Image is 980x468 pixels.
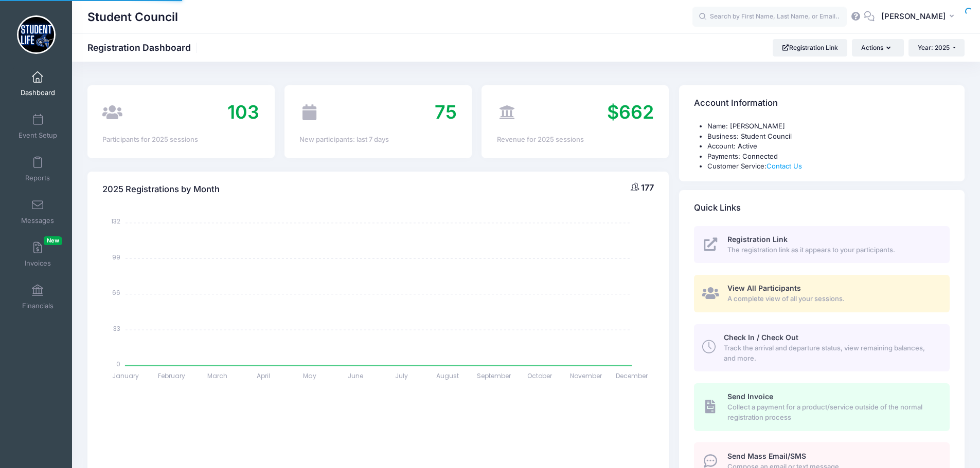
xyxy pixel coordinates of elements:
a: Check In / Check Out Track the arrival and departure status, view remaining balances, and more. [694,324,950,371]
span: Send Invoice [727,392,773,401]
li: Payments: Connected [707,152,950,162]
a: Registration Link [773,39,847,57]
span: Financials [22,302,54,310]
div: Revenue for 2025 sessions [497,135,654,145]
span: 75 [435,101,457,123]
div: New participants: last 7 days [299,135,456,145]
a: Registration Link The registration link as it appears to your participants. [694,226,950,264]
tspan: 66 [112,288,120,297]
button: Year: 2025 [908,39,965,57]
span: Send Mass Email/SMS [727,452,806,460]
span: Registration Link [727,235,788,244]
a: Event Setup [13,108,62,144]
span: Messages [21,216,54,225]
span: Invoices [25,259,51,268]
a: Messages [13,194,62,230]
span: $662 [607,101,654,123]
span: Check In / Check Out [724,333,798,342]
a: InvoicesNew [13,236,62,272]
span: [PERSON_NAME] [881,11,946,22]
li: Business: Student Council [707,132,950,142]
a: Financials [13,279,62,315]
tspan: July [396,371,408,380]
span: A complete view of all your sessions. [727,294,938,304]
tspan: December [616,371,648,380]
tspan: 99 [112,252,120,261]
a: Contact Us [767,162,802,170]
a: View All Participants A complete view of all your sessions. [694,275,950,312]
span: Event Setup [19,131,57,140]
a: Dashboard [13,66,62,102]
h4: Account Information [694,89,778,118]
h4: 2025 Registrations by Month [102,175,220,204]
tspan: November [570,371,602,380]
tspan: 33 [113,324,120,332]
div: Participants for 2025 sessions [102,135,259,145]
span: Reports [25,174,50,182]
span: The registration link as it appears to your participants. [727,245,938,255]
tspan: March [208,371,228,380]
span: Dashboard [21,88,55,97]
button: [PERSON_NAME] [875,5,965,29]
h1: Registration Dashboard [87,42,200,53]
span: Year: 2025 [918,44,950,51]
span: New [44,236,62,245]
tspan: April [257,371,271,380]
tspan: May [303,371,316,380]
li: Customer Service: [707,161,950,172]
tspan: 132 [111,217,120,226]
span: 103 [227,101,259,123]
tspan: 0 [116,360,120,368]
h4: Quick Links [694,193,741,222]
span: Collect a payment for a product/service outside of the normal registration process [727,402,938,422]
tspan: January [112,371,139,380]
a: Send Invoice Collect a payment for a product/service outside of the normal registration process [694,383,950,430]
li: Account: Active [707,141,950,152]
span: Track the arrival and departure status, view remaining balances, and more. [724,343,938,363]
h1: Student Council [87,5,178,29]
li: Name: [PERSON_NAME] [707,121,950,132]
button: Actions [852,39,903,57]
tspan: February [158,371,185,380]
img: Student Council [17,15,56,54]
span: View All Participants [727,284,801,292]
input: Search by First Name, Last Name, or Email... [692,7,847,27]
tspan: September [477,371,511,380]
span: 177 [641,182,654,193]
tspan: August [437,371,459,380]
tspan: October [528,371,553,380]
a: Reports [13,151,62,187]
tspan: June [348,371,364,380]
